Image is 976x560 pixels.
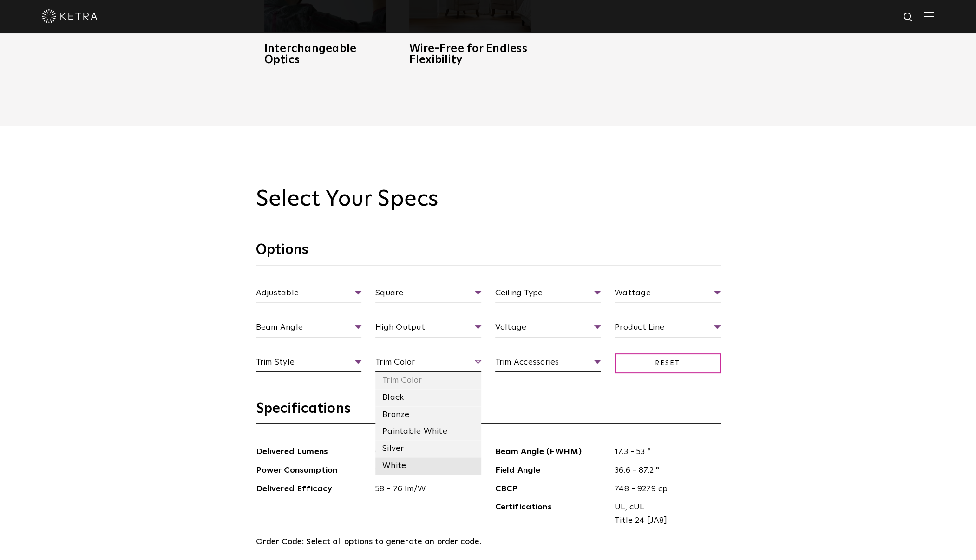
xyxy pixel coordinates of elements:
[256,482,369,496] span: Delivered Efficacy
[256,241,721,265] h3: Options
[924,12,934,20] img: Hamburger%20Nav.svg
[608,482,721,496] span: 748 - 9279 cp
[615,321,721,337] span: Product Line
[256,464,369,477] span: Power Consumption
[256,356,362,372] span: Trim Style
[495,445,608,459] span: Beam Angle (FWHM)
[495,482,608,496] span: CBCP
[375,440,481,457] li: Silver
[375,406,481,423] li: Bronze
[375,372,481,389] li: Trim Color
[615,514,714,527] span: Title 24 [JA8]
[306,538,481,546] span: Select all options to generate an order code.
[256,445,369,459] span: Delivered Lumens
[368,464,481,477] span: 9 - 18 W
[264,43,386,65] h3: Interchangeable Optics
[375,457,481,475] li: White
[375,321,481,337] span: High Output
[409,43,531,65] h3: Wire-Free for Endless Flexibility
[608,445,721,459] span: 17.3 - 53 °
[615,501,714,514] span: UL, cUL
[375,287,481,303] span: Square
[375,389,481,406] li: Black
[375,423,481,440] li: Paintable White
[903,12,914,23] img: search icon
[256,538,304,546] span: Order Code:
[256,400,721,424] h3: Specifications
[608,464,721,477] span: 36.6 - 87.2 °
[495,356,601,372] span: Trim Accessories
[368,445,481,459] span: 630 - 1148 lm
[256,321,362,337] span: Beam Angle
[615,353,721,373] span: Reset
[495,321,601,337] span: Voltage
[495,464,608,477] span: Field Angle
[42,9,98,23] img: ketra-logo-2019-white
[375,356,481,372] span: Trim Color
[615,287,721,303] span: Wattage
[495,287,601,303] span: Ceiling Type
[368,482,481,496] span: 58 - 76 lm/W
[256,186,721,213] h2: Select Your Specs
[495,501,608,527] span: Certifications
[256,287,362,303] span: Adjustable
